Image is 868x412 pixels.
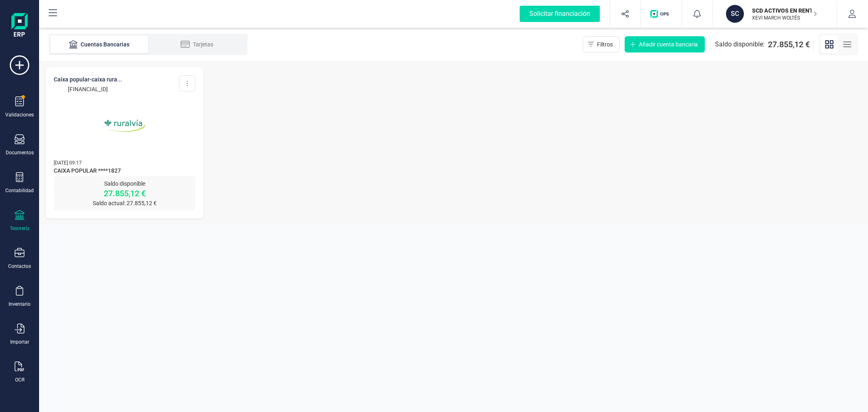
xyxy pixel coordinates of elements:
div: Tarjetas [164,40,230,48]
p: SCD ACTIVOS EN RENTABILIDAD SL [752,7,817,15]
div: Contactos [8,263,31,270]
p: XEVI MARCH WOLTÉS [752,15,817,21]
p: Saldo actual: 27.855,12 € [54,199,195,207]
div: Tesorería [10,225,30,232]
p: [FINANCIAL_ID] [54,85,122,93]
div: Inventario [9,301,31,307]
span: 27.855,12 € [768,39,810,50]
img: Logo Finanedi [11,13,28,39]
button: Filtros [583,36,620,53]
span: Filtros [597,40,613,48]
div: Validaciones [5,112,34,118]
p: 27.855,12 € [54,188,195,199]
span: [DATE] 09:17 [54,160,82,166]
span: CAIXA POPULAR ****1827 [54,167,195,176]
button: Logo de OPS [645,1,677,27]
div: Importar [10,339,29,345]
img: Logo de OPS [650,10,672,18]
button: SCSCD ACTIVOS EN RENTABILIDAD SLXEVI MARCH WOLTÉS [723,1,827,27]
div: Cuentas Bancarias [67,40,132,48]
div: OCR [15,377,24,383]
div: SC [726,5,744,23]
button: Añadir cuenta bancaria [625,36,705,53]
span: Añadir cuenta bancaria [639,40,698,48]
div: Solicitar financiación [520,6,600,22]
p: CAIXA POPULAR-CAIXA RURA... [54,75,122,83]
div: Documentos [6,149,34,156]
button: Solicitar financiación [510,1,610,27]
p: Saldo disponible [54,180,195,188]
div: Contabilidad [5,187,34,194]
span: Saldo disponible: [715,39,765,49]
